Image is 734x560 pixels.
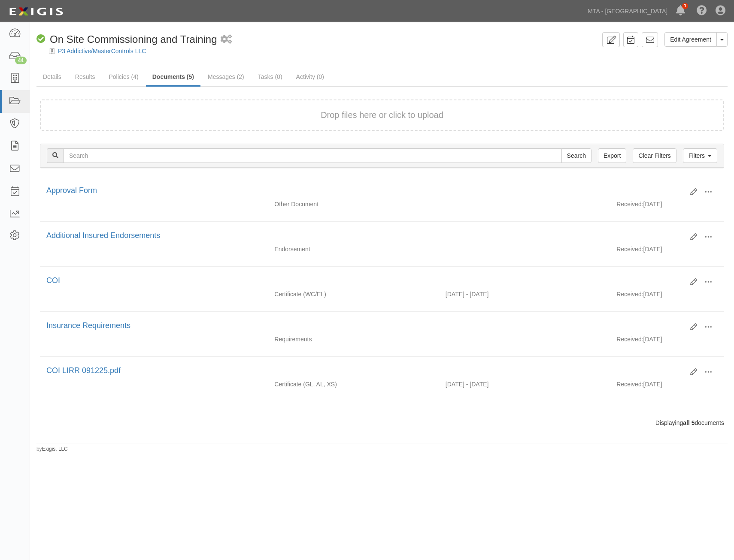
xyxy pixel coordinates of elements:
[683,419,695,426] b: all 5
[616,380,643,388] p: Received:
[610,200,724,213] div: [DATE]
[321,109,443,121] button: Drop files here or click to upload
[69,68,102,85] a: Results
[598,148,626,163] a: Export
[439,200,610,200] div: Effective - Expiration
[33,418,731,427] div: Displaying documents
[583,3,672,20] a: MTA - [GEOGRAPHIC_DATA]
[46,366,121,375] a: COI LIRR 091225.pdf
[290,68,331,85] a: Activity (0)
[46,365,684,376] div: COI LIRR 091225.pdf
[268,200,439,208] div: Other Document
[616,245,643,253] p: Received:
[633,148,676,163] a: Clear Filters
[42,446,68,452] a: Exigis, LLC
[683,148,717,163] a: Filters
[616,200,643,208] p: Received:
[46,276,60,285] a: COI
[561,148,591,163] input: Search
[36,35,45,44] i: Compliant
[6,4,66,19] img: logo-5460c22ac91f19d4615b14bd174203de0afe785f0fc80cf4dbbc73dc1793850b.png
[46,185,684,196] div: Approval Form
[439,245,610,245] div: Effective - Expiration
[50,33,217,45] span: On Site Commissioning and Training
[58,48,146,54] a: P3 Addictive/MasterControls LLC
[46,320,684,331] div: Insurance Requirements
[268,290,439,298] div: Workers Compensation/Employers Liability
[102,68,145,85] a: Policies (4)
[610,290,724,303] div: [DATE]
[36,446,68,453] small: by
[616,290,643,298] p: Received:
[46,321,130,330] a: Insurance Requirements
[610,335,724,348] div: [DATE]
[252,68,289,85] a: Tasks (0)
[36,32,217,47] div: On Site Commissioning and Training
[610,245,724,258] div: [DATE]
[268,380,439,388] div: General Liability Auto Liability Excess/Umbrella Liability
[221,35,232,44] i: 1 scheduled workflow
[268,245,439,253] div: Endorsement
[46,275,684,286] div: COI
[439,290,610,298] div: Effective 05/01/2025 - Expiration 05/01/2026
[64,148,562,163] input: Search
[46,230,684,241] div: Additional Insured Endorsements
[46,231,160,240] a: Additional Insured Endorsements
[201,68,251,85] a: Messages (2)
[439,380,610,388] div: Effective 05/01/2025 - Expiration 05/01/2026
[697,6,707,16] i: Help Center - Complianz
[664,32,717,47] a: Edit Agreement
[36,68,68,85] a: Details
[610,380,724,393] div: [DATE]
[146,68,200,87] a: Documents (5)
[616,335,643,343] p: Received:
[46,186,97,195] a: Approval Form
[15,57,27,64] div: 44
[268,335,439,343] div: Requirements
[439,335,610,335] div: Effective - Expiration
